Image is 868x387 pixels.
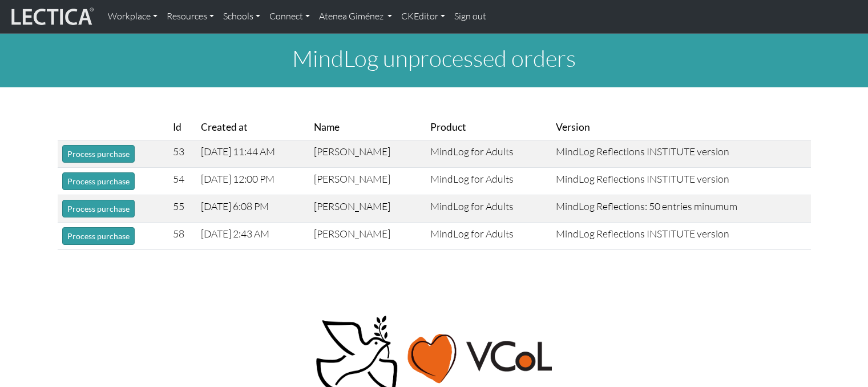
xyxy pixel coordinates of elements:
[426,195,551,223] td: MindLog for Adults
[309,115,426,140] th: Name
[62,145,135,163] button: Process purchase
[450,5,491,29] a: Sign out
[309,223,426,250] td: [PERSON_NAME]
[309,168,426,195] td: [PERSON_NAME]
[168,223,196,250] td: 58
[265,5,314,29] a: Connect
[168,168,196,195] td: 54
[426,168,551,195] td: MindLog for Adults
[551,223,810,250] td: MindLog Reflections INSTITUTE version
[196,195,309,223] td: [DATE] 6:08 PM
[196,168,309,195] td: [DATE] 12:00 PM
[168,195,196,223] td: 55
[62,227,135,245] button: Process purchase
[551,140,810,168] td: MindLog Reflections INSTITUTE version
[219,5,265,29] a: Schools
[196,115,309,140] th: Created at
[168,115,196,140] th: Id
[426,223,551,250] td: MindLog for Adults
[309,140,426,168] td: [PERSON_NAME]
[168,140,196,168] td: 53
[551,115,810,140] th: Version
[309,195,426,223] td: [PERSON_NAME]
[196,140,309,168] td: [DATE] 11:44 AM
[62,172,135,190] button: Process purchase
[196,223,309,250] td: [DATE] 2:43 AM
[103,5,162,29] a: Workplace
[551,168,810,195] td: MindLog Reflections INSTITUTE version
[426,115,551,140] th: Product
[426,140,551,168] td: MindLog for Adults
[397,5,450,29] a: CKEditor
[62,200,135,217] button: Process purchase
[551,195,810,223] td: MindLog Reflections: 50 entries minumum
[314,5,397,29] a: Atenea Giménez
[9,6,94,27] img: lecticalive
[162,5,219,29] a: Resources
